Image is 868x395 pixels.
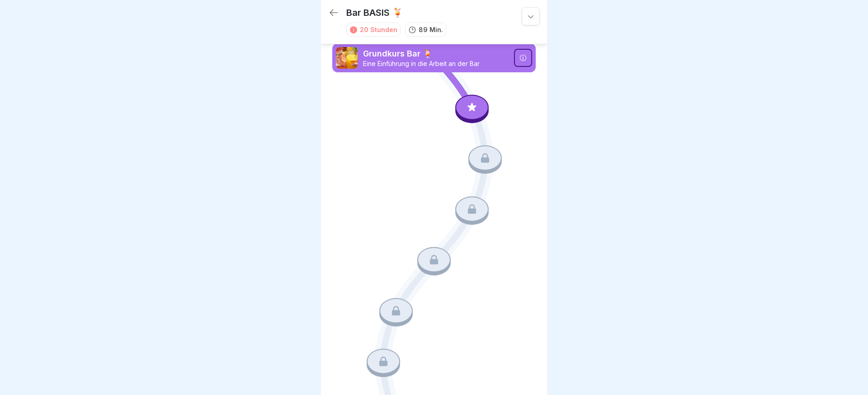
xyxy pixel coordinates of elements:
img: jc1ievjb437pynzz13nfszya.png [336,47,358,69]
div: 20 Stunden [360,25,397,34]
p: Bar BASIS 🍹 [346,7,403,18]
p: Eine Einführung in die Arbeit an der Bar [363,60,509,68]
p: Grundkurs Bar 🍹 [363,48,509,60]
p: 89 Min. [419,25,443,34]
